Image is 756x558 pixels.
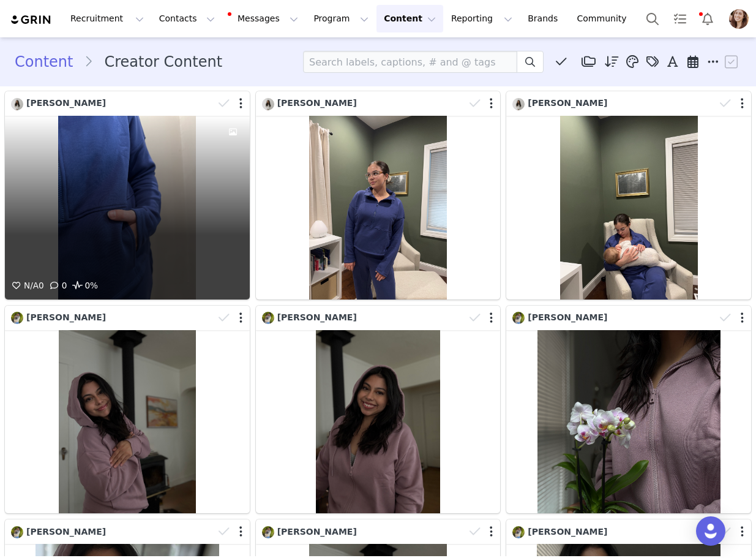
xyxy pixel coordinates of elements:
[11,526,23,538] img: bda9f5df-e61a-4937-910d-83c6a423240e.jpg
[10,14,53,26] img: grin logo
[528,98,607,108] span: [PERSON_NAME]
[277,312,357,322] span: [PERSON_NAME]
[520,5,569,32] a: Brands
[11,312,23,324] img: bda9f5df-e61a-4937-910d-83c6a423240e.jpg
[63,5,151,32] button: Recruitment
[277,98,357,108] span: [PERSON_NAME]
[694,5,721,32] button: Notifications
[528,312,607,322] span: [PERSON_NAME]
[262,312,274,324] img: bda9f5df-e61a-4937-910d-83c6a423240e.jpg
[26,312,106,322] span: [PERSON_NAME]
[262,98,274,110] img: 9e25e933-858d-40fa-a9fc-14f2640b5550.jpg
[277,527,357,537] span: [PERSON_NAME]
[9,281,39,290] span: N/A
[262,526,274,538] img: bda9f5df-e61a-4937-910d-83c6a423240e.jpg
[512,98,525,110] img: 9e25e933-858d-40fa-a9fc-14f2640b5550.jpg
[223,5,305,32] button: Messages
[639,5,666,32] button: Search
[306,5,376,32] button: Program
[696,516,725,546] div: Open Intercom Messenger
[26,527,106,537] span: [PERSON_NAME]
[512,526,525,538] img: bda9f5df-e61a-4937-910d-83c6a423240e.jpg
[26,98,106,108] span: [PERSON_NAME]
[303,51,517,73] input: Search labels, captions, # and @ tags
[15,51,84,73] a: Content
[11,98,23,110] img: 9e25e933-858d-40fa-a9fc-14f2640b5550.jpg
[47,281,67,290] span: 0
[528,527,607,537] span: [PERSON_NAME]
[667,5,694,32] a: Tasks
[570,5,640,32] a: Community
[9,281,44,290] span: 0
[729,9,749,29] img: 5b056ce3-dbe3-4595-b1a7-c01bc60266ad.jpg
[444,5,520,32] button: Reporting
[152,5,222,32] button: Contacts
[70,279,98,293] span: 0%
[512,312,525,324] img: bda9f5df-e61a-4937-910d-83c6a423240e.jpg
[376,5,443,32] button: Content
